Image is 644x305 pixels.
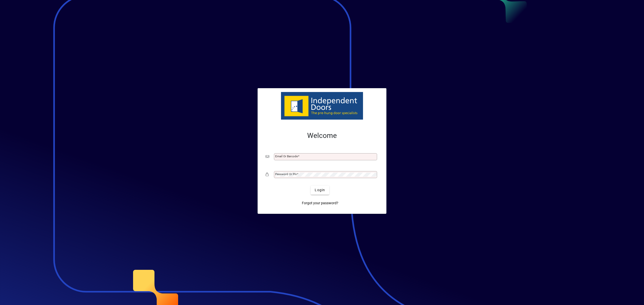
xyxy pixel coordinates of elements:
a: Forgot your password? [300,199,340,208]
mat-label: Password or Pin [275,172,297,176]
mat-label: Email or Barcode [275,155,298,158]
span: Forgot your password? [302,200,338,206]
h2: Welcome [266,131,378,140]
button: Login [311,186,329,195]
span: Login [315,187,325,193]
